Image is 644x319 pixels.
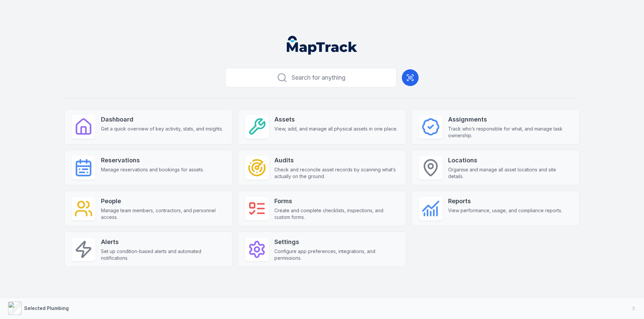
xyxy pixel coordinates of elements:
[412,109,580,145] a: AssignmentsTrack who’s responsible for what, and manage task ownership.
[101,196,225,206] strong: People
[274,156,399,165] strong: Audits
[101,156,204,165] strong: Reservations
[238,232,406,267] a: SettingsConfigure app preferences, integrations, and permissions.
[238,191,406,226] a: FormsCreate and complete checklists, inspections, and custom forms.
[448,115,573,124] strong: Assignments
[101,237,225,247] strong: Alerts
[64,232,232,267] a: AlertsSet up condition-based alerts and automated notifications.
[448,196,562,206] strong: Reports
[64,150,232,185] a: ReservationsManage reservations and bookings for assets.
[274,237,399,247] strong: Settings
[276,36,368,55] nav: Global
[238,150,406,185] a: AuditsCheck and reconcile asset records by scanning what’s actually on the ground.
[448,126,573,139] span: Track who’s responsible for what, and manage task ownership.
[448,207,562,214] span: View performance, usage, and compliance reports.
[238,109,406,145] a: AssetsView, add, and manage all physical assets in one place.
[225,68,396,87] button: Search for anything
[101,166,204,173] span: Manage reservations and bookings for assets.
[64,109,232,145] a: DashboardGet a quick overview of key activity, stats, and insights.
[412,191,580,226] a: ReportsView performance, usage, and compliance reports.
[448,156,573,165] strong: Locations
[64,191,232,226] a: PeopleManage team members, contractors, and personnel access.
[101,248,225,261] span: Set up condition-based alerts and automated notifications.
[274,207,399,221] span: Create and complete checklists, inspections, and custom forms.
[24,305,69,311] strong: Selected Plumbing
[448,166,573,180] span: Organise and manage all asset locations and site details.
[291,73,345,82] span: Search for anything
[274,115,397,124] strong: Assets
[101,115,223,124] strong: Dashboard
[274,248,399,261] span: Configure app preferences, integrations, and permissions.
[101,126,223,132] span: Get a quick overview of key activity, stats, and insights.
[274,196,399,206] strong: Forms
[101,207,225,221] span: Manage team members, contractors, and personnel access.
[412,150,580,185] a: LocationsOrganise and manage all asset locations and site details.
[274,166,399,180] span: Check and reconcile asset records by scanning what’s actually on the ground.
[274,126,397,132] span: View, add, and manage all physical assets in one place.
